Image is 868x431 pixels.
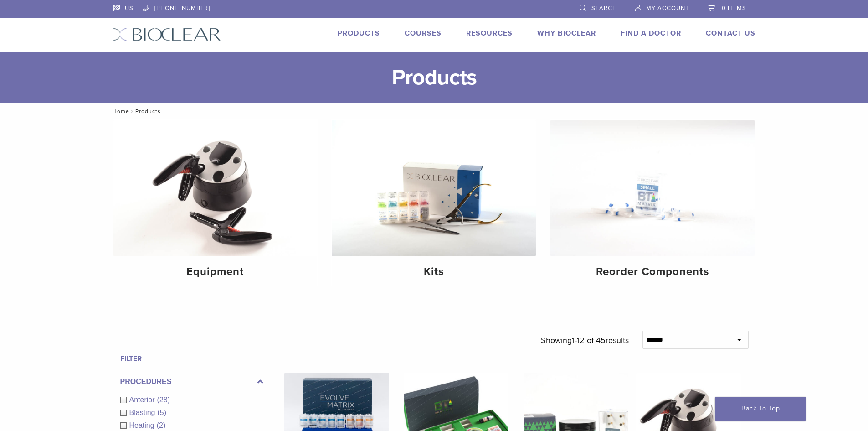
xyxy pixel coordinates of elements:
span: (5) [157,409,166,416]
a: Home [110,108,129,114]
label: Procedures [120,376,263,387]
span: Heating [129,421,157,429]
a: Courses [405,29,442,38]
a: Contact Us [706,29,755,38]
span: Anterior [129,396,157,404]
a: Why Bioclear [537,29,596,38]
a: Back To Top [715,397,806,421]
a: Reorder Components [550,120,755,286]
a: Products [338,29,380,38]
p: Showing results [541,331,629,350]
a: Kits [332,120,536,286]
span: (28) [157,396,170,404]
a: Find A Doctor [621,29,681,38]
h4: Filter [120,353,263,364]
img: Equipment [113,120,318,256]
img: Bioclear [113,28,221,41]
a: Resources [466,29,513,38]
a: Equipment [113,120,318,286]
h4: Equipment [121,264,310,280]
img: Reorder Components [550,120,755,256]
span: Blasting [129,409,158,416]
h4: Kits [339,264,529,280]
span: Search [591,5,617,12]
span: My Account [646,5,689,12]
span: (2) [157,421,166,429]
h4: Reorder Components [558,264,747,280]
span: 0 items [722,5,746,12]
img: Kits [332,120,536,256]
span: / [129,109,135,114]
span: 1-12 of 45 [572,335,606,345]
nav: Products [106,103,762,119]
